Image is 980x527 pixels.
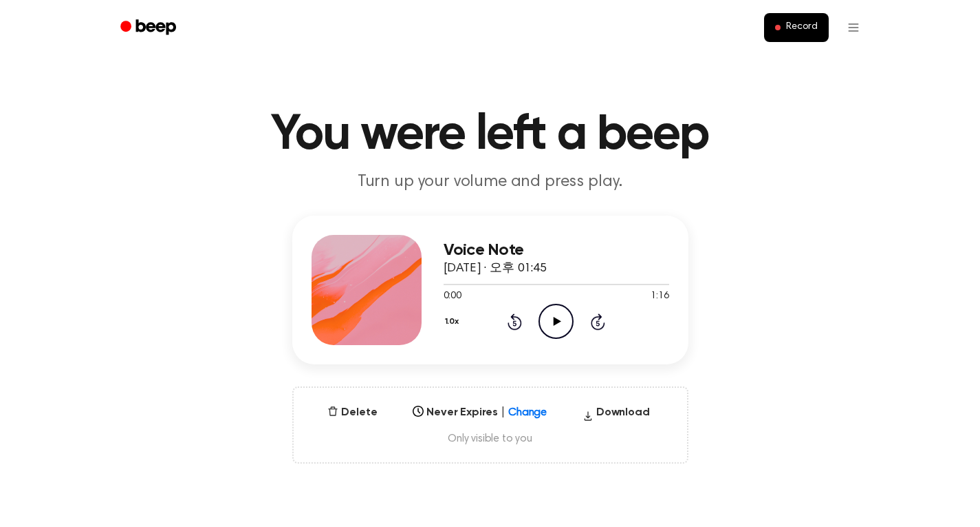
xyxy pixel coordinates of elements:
p: Turn up your volume and press play. [226,171,754,194]
a: Beep [111,14,188,41]
h3: Voice Note [444,241,669,260]
button: Delete [322,404,382,421]
span: 0:00 [444,289,461,304]
span: Only visible to you [310,432,671,446]
span: Record [786,21,817,34]
button: Download [577,404,655,426]
button: Open menu [837,11,870,44]
span: 1:16 [651,289,668,304]
h1: You were left a beep [138,110,842,160]
span: [DATE] · 오후 01:45 [444,262,547,275]
button: 1.0x [444,310,464,333]
button: Record [764,13,828,42]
